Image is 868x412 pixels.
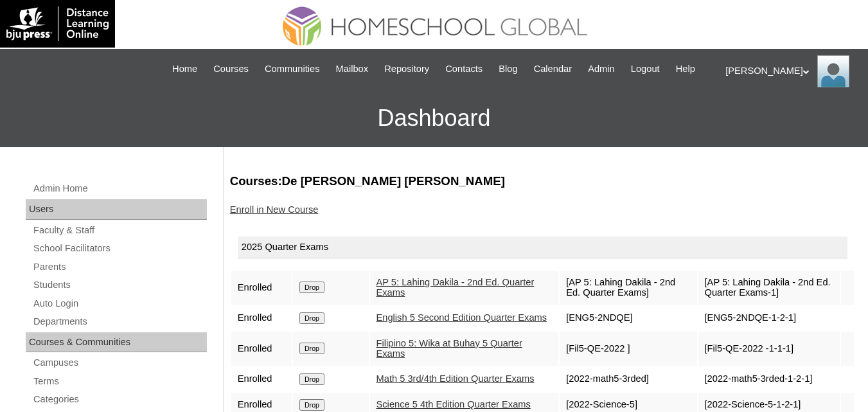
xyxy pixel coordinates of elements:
span: Blog [499,62,517,76]
a: School Facilitators [32,240,207,256]
input: Drop [299,343,324,354]
span: Home [172,62,197,76]
a: Auto Login [32,296,207,312]
span: Help [676,62,695,76]
span: Admin [588,62,615,76]
span: Logout [631,62,660,76]
span: Calendar [534,62,572,76]
span: Repository [384,62,429,76]
a: Communities [258,62,326,76]
span: Contacts [445,62,483,76]
td: Enrolled [231,271,292,305]
a: Terms [32,373,207,390]
a: Admin Home [32,181,207,197]
td: [2022-math5-3rded] [560,367,696,391]
div: Users [26,199,207,220]
span: Mailbox [336,62,369,76]
a: Mailbox [330,62,375,76]
a: Filipino 5: Wika at Buhay 5 Quarter Exams [376,338,522,359]
h3: Dashboard [6,89,862,147]
a: Home [166,62,204,76]
a: Courses [207,62,255,76]
td: [ENG5-2NDQE-1-2-1] [698,306,840,330]
td: Enrolled [231,332,292,366]
a: Students [32,277,207,293]
a: Help [669,62,702,76]
a: Blog [492,62,524,76]
td: Enrolled [231,367,292,391]
a: Calendar [527,62,578,76]
td: [AP 5: Lahing Dakila - 2nd Ed. Quarter Exams-1] [698,271,840,305]
td: [Fil5-QE-2022 -1-1-1] [698,332,840,366]
a: AP 5: Lahing Dakila - 2nd Ed. Quarter Exams [376,277,535,298]
a: Contacts [439,62,489,76]
a: Departments [32,314,207,330]
input: Drop [299,399,324,411]
a: Faculty & Staff [32,222,207,238]
span: Courses [213,62,249,76]
a: Math 5 3rd/4th Edition Quarter Exams [376,373,535,384]
a: Logout [624,62,666,76]
td: [Fil5-QE-2022 ] [560,332,696,366]
a: Enroll in New Course [230,204,319,215]
td: [ENG5-2NDQE] [560,306,696,330]
td: [2022-math5-3rded-1-2-1] [698,367,840,391]
td: Enrolled [231,306,292,330]
input: Drop [299,282,324,293]
img: logo-white.png [6,6,109,41]
a: Categories [32,391,207,408]
a: Parents [32,259,207,275]
div: Courses & Communities [26,332,207,353]
img: Ariane Ebuen [817,55,849,87]
span: Communities [265,62,320,76]
a: English 5 Second Edition Quarter Exams [376,312,547,323]
h3: Courses:De [PERSON_NAME] [PERSON_NAME] [230,173,855,190]
div: [PERSON_NAME] [725,55,855,87]
input: Drop [299,373,324,385]
input: Drop [299,312,324,324]
a: Campuses [32,355,207,371]
a: Science 5 4th Edition Quarter Exams [376,399,531,409]
a: Admin [581,62,621,76]
a: Repository [378,62,436,76]
td: [AP 5: Lahing Dakila - 2nd Ed. Quarter Exams] [560,271,696,305]
div: 2025 Quarter Exams [238,237,847,258]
